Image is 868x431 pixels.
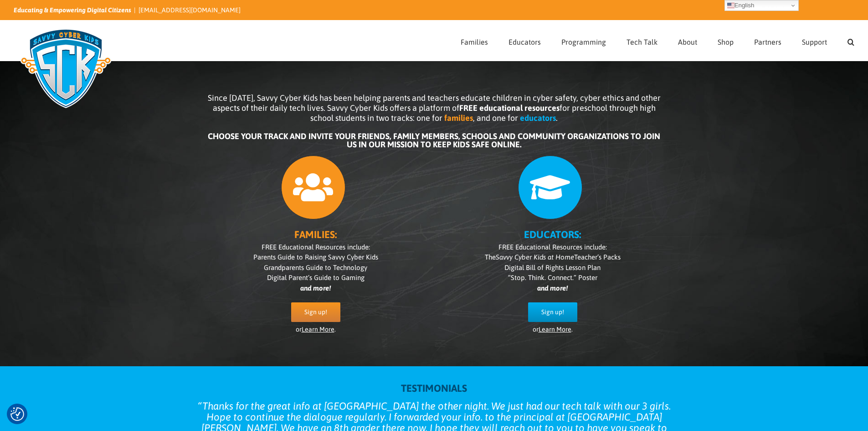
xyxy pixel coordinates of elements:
[401,382,467,394] strong: TESTIMONIALS
[296,326,336,333] span: or .
[498,243,607,251] span: FREE Educational Resources include:
[847,21,854,61] a: Search
[627,21,657,61] a: Tech Talk
[139,6,241,14] a: [EMAIL_ADDRESS][DOMAIN_NAME]
[561,21,606,61] a: Programming
[539,326,571,333] a: Learn More
[444,113,473,123] b: families
[14,23,118,114] img: Savvy Cyber Kids Logo
[208,131,660,149] b: CHOOSE YOUR TRACK AND INVITE YOUR FRIENDS, FAMILY MEMBERS, SCHOOLS AND COMMUNITY ORGANIZATIONS TO...
[10,407,24,421] button: Consent Preferences
[291,302,340,322] a: Sign up!
[508,21,541,61] a: Educators
[294,228,337,240] b: FAMILIES:
[10,407,24,421] img: Revisit consent button
[304,308,327,316] span: Sign up!
[537,284,568,292] i: and more!
[302,326,334,333] a: Learn More
[561,38,606,46] span: Programming
[754,21,781,61] a: Partners
[718,38,734,46] span: Shop
[528,302,577,322] a: Sign up!
[533,326,573,333] span: or .
[14,6,131,14] i: Educating & Empowering Digital Citizens
[262,243,370,251] span: FREE Educational Resources include:
[718,21,734,61] a: Shop
[802,38,827,46] span: Support
[267,274,365,281] span: Digital Parent’s Guide to Gaming
[524,228,581,240] b: EDUCATORS:
[678,21,697,61] a: About
[300,284,331,292] i: and more!
[627,38,657,46] span: Tech Talk
[520,113,556,123] b: educators
[541,308,564,316] span: Sign up!
[473,113,518,123] span: , and one for
[461,38,488,46] span: Families
[678,38,697,46] span: About
[461,21,854,61] nav: Main Menu
[754,38,781,46] span: Partners
[461,21,488,61] a: Families
[264,264,367,271] span: Grandparents Guide to Technology
[508,274,597,281] span: “Stop. Think. Connect.” Poster
[508,38,541,46] span: Educators
[496,253,574,261] i: Savvy Cyber Kids at Home
[485,253,621,261] span: The Teacher’s Packs
[802,21,827,61] a: Support
[504,264,601,271] span: Digital Bill of Rights Lesson Plan
[253,253,378,261] span: Parents Guide to Raising Savvy Cyber Kids
[727,2,734,9] img: en
[556,113,558,123] span: .
[459,103,560,113] b: FREE educational resources
[208,93,661,123] span: Since [DATE], Savvy Cyber Kids has been helping parents and teachers educate children in cyber sa...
